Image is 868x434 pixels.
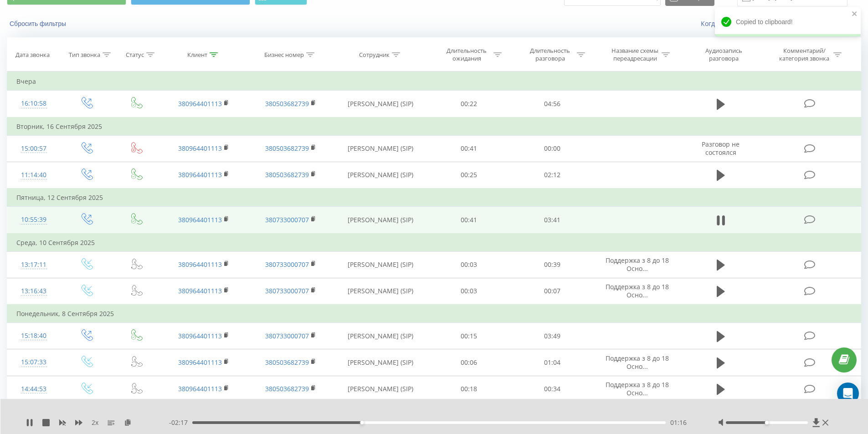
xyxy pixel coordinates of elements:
td: Вторник, 16 Сентября 2025 [7,117,861,136]
td: Пятница, 12 Сентября 2025 [7,189,861,207]
a: Когда данные могут отличаться от других систем [701,19,861,28]
td: 00:34 [511,376,594,403]
td: 00:03 [427,278,511,305]
td: 00:00 [511,135,594,162]
td: 00:41 [427,207,511,234]
div: Название схемы переадресации [611,47,659,62]
td: 00:07 [511,278,594,305]
a: 380503682739 [265,384,309,393]
a: 380503682739 [265,170,309,179]
td: Среда, 10 Сентября 2025 [7,234,861,252]
div: Сотрудник [359,51,390,59]
td: 00:41 [427,135,511,162]
td: 00:18 [427,376,511,403]
div: Дата звонка [15,51,50,59]
div: 13:17:11 [16,256,51,274]
td: [PERSON_NAME] (SIP) [334,323,427,349]
div: Клиент [187,51,207,59]
td: 03:41 [511,207,594,234]
td: [PERSON_NAME] (SIP) [334,376,427,403]
button: Сбросить фильтры [7,20,71,28]
td: 00:03 [427,251,511,278]
a: 380964401113 [178,286,222,295]
td: 03:49 [511,323,594,349]
a: 380733000707 [265,332,309,340]
div: 14:44:53 [16,380,51,398]
span: Поддержка з 8 до 18 Осно... [606,282,669,299]
a: 380503682739 [265,358,309,367]
span: Поддержка з 8 до 18 Осно... [606,354,669,371]
div: Accessibility label [360,421,364,424]
div: Бизнес номер [264,51,304,59]
td: Вчера [7,72,861,91]
td: 00:06 [427,349,511,376]
a: 380964401113 [178,332,222,340]
span: Поддержка з 8 до 18 Осно... [606,256,669,273]
td: 00:39 [511,251,594,278]
div: Тип звонка [69,51,100,59]
span: Разговор не состоялся [702,140,740,157]
td: [PERSON_NAME] (SIP) [334,349,427,376]
div: Open Intercom Messenger [837,383,859,404]
td: 00:15 [427,323,511,349]
a: 380503682739 [265,99,309,108]
td: 04:56 [511,91,594,117]
div: Аудиозапись разговора [694,47,753,62]
span: 01:16 [670,418,687,427]
td: 00:22 [427,91,511,117]
a: 380733000707 [265,260,309,269]
div: Статус [126,51,144,59]
td: 01:04 [511,349,594,376]
td: [PERSON_NAME] (SIP) [334,207,427,234]
a: 380964401113 [178,358,222,367]
div: 15:07:33 [16,353,51,371]
a: 380964401113 [178,170,222,179]
span: Поддержка з 8 до 18 Осно... [606,380,669,397]
a: 380964401113 [178,99,222,108]
div: 16:10:58 [16,95,51,112]
td: [PERSON_NAME] (SIP) [334,91,427,117]
a: 380964401113 [178,260,222,269]
a: 380733000707 [265,215,309,224]
div: 10:55:39 [16,211,51,229]
td: 02:12 [511,162,594,189]
a: 380964401113 [178,215,222,224]
div: 11:14:40 [16,166,51,184]
button: close [852,10,858,19]
a: 380964401113 [178,144,222,153]
a: 380503682739 [265,144,309,153]
div: Длительность разговора [526,47,575,62]
td: [PERSON_NAME] (SIP) [334,251,427,278]
td: [PERSON_NAME] (SIP) [334,278,427,305]
td: [PERSON_NAME] (SIP) [334,135,427,162]
span: 2 x [92,418,98,427]
a: 380733000707 [265,286,309,295]
span: - 02:17 [169,418,192,427]
div: Accessibility label [765,421,769,424]
div: Длительность ожидания [442,47,491,62]
td: [PERSON_NAME] (SIP) [334,162,427,189]
div: 15:00:57 [16,140,51,158]
td: Понедельник, 8 Сентября 2025 [7,305,861,323]
td: 00:25 [427,162,511,189]
div: Copied to clipboard! [715,7,861,36]
div: 15:18:40 [16,327,51,345]
a: 380964401113 [178,384,222,393]
div: Комментарий/категория звонка [778,47,831,62]
div: 13:16:43 [16,282,51,300]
